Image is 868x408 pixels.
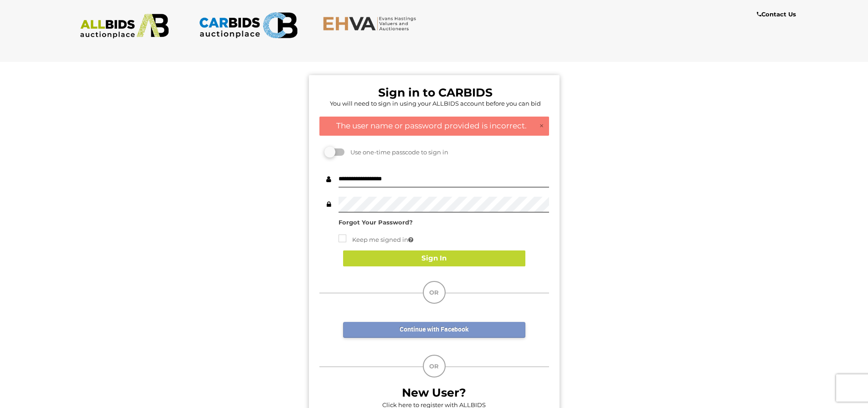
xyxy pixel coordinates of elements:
[339,235,413,245] label: Keep me signed in
[75,14,174,39] img: ALLBIDS.com.au
[423,281,446,304] div: OR
[423,355,446,377] div: OR
[339,219,413,226] a: Forgot Your Password?
[324,122,544,130] h4: The user name or password provided is incorrect.
[343,322,525,338] a: Continue with Facebook
[402,386,466,399] b: New User?
[757,10,796,18] b: Contact Us
[346,148,448,156] span: Use one-time passcode to sign in
[539,122,544,131] a: ×
[322,100,549,107] h5: You will need to sign in using your ALLBIDS account before you can bid
[323,16,421,31] img: EHVA.com.au
[343,250,525,266] button: Sign In
[378,86,493,99] b: Sign in to CARBIDS
[199,9,298,41] img: CARBIDS.com.au
[757,9,798,20] a: Contact Us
